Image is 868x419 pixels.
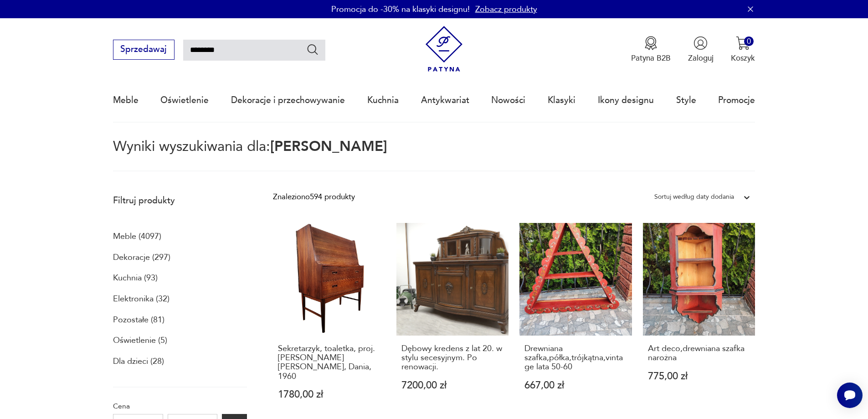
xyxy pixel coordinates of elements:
button: Patyna B2B [631,36,671,63]
a: Dla dzieci (28) [113,354,164,369]
img: Ikona koszyka [736,36,750,50]
p: Koszyk [731,53,755,63]
p: Zaloguj [688,53,714,63]
button: 0Koszyk [731,36,755,63]
a: Nowości [491,79,525,121]
button: Szukaj [306,43,319,56]
img: Patyna - sklep z meblami i dekoracjami vintage [421,26,467,72]
button: Sprzedawaj [113,40,175,60]
span: [PERSON_NAME] [270,137,387,156]
a: Ikony designu [598,79,654,121]
div: Sortuj według daty dodania [654,191,734,203]
a: Oświetlenie (5) [113,333,167,348]
p: Wyniki wyszukiwania dla: [113,140,755,171]
a: Promocje [718,79,755,121]
h3: Sekretarzyk, toaletka, proj. [PERSON_NAME] [PERSON_NAME], Dania, 1960 [278,344,380,382]
p: Filtruj produkty [113,195,247,207]
iframe: Smartsupp widget button [837,383,863,408]
div: Znaleziono 594 produkty [273,191,355,203]
p: Promocja do -30% na klasyki designu! [331,4,470,15]
h3: Drewniana szafka,półka,trójkątna,vintage lata 50-60 [524,344,627,372]
a: Sprzedawaj [113,47,175,54]
a: Meble (4097) [113,229,161,244]
div: 0 [744,36,754,46]
a: Dekoracje i przechowywanie [231,79,345,121]
button: Zaloguj [688,36,714,63]
a: Antykwariat [421,79,469,121]
a: Ikona medaluPatyna B2B [631,36,671,63]
a: Klasyki [548,79,575,121]
p: 7200,00 zł [401,381,504,390]
a: Dekoracje (297) [113,250,170,265]
p: 1780,00 zł [278,390,380,399]
p: Cena [113,400,247,412]
a: Style [676,79,696,121]
img: Ikona medalu [644,36,658,50]
a: Meble [113,79,139,121]
a: Elektronika (32) [113,291,169,307]
p: Patyna B2B [631,53,671,63]
a: Kuchnia [367,79,399,121]
a: Zobacz produkty [475,4,537,15]
h3: Dębowy kredens z lat 20. w stylu secesyjnym. Po renowacji. [401,344,504,372]
a: Pozostałe (81) [113,312,164,328]
h3: Art deco,drewniana szafka narożna [648,344,750,363]
p: 667,00 zł [524,381,627,390]
a: Oświetlenie [160,79,209,121]
img: Ikonka użytkownika [693,36,708,50]
p: 775,00 zł [648,372,750,381]
a: Kuchnia (93) [113,270,158,286]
